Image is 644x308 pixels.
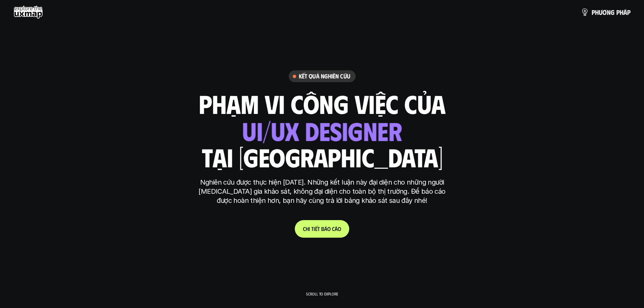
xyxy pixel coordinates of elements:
[324,226,327,232] span: á
[299,72,350,80] h6: Kết quả nghiên cứu
[295,220,349,238] a: Chitiếtbáocáo
[607,8,611,16] span: n
[199,89,446,118] h1: phạm vi công việc của
[627,8,630,16] span: p
[599,8,602,16] span: ư
[611,8,615,16] span: g
[338,226,341,232] span: o
[195,178,449,205] p: Nghiên cứu được thực hiện [DATE]. Những kết luận này đại diện cho những người [MEDICAL_DATA] gia ...
[321,226,324,232] span: b
[602,8,607,16] span: ơ
[623,8,627,16] span: á
[309,226,310,232] span: i
[581,5,630,19] a: phươngpháp
[620,8,623,16] span: h
[327,226,331,232] span: o
[306,291,338,296] p: Scroll to explore
[595,8,599,16] span: h
[616,8,620,16] span: p
[314,226,315,232] span: i
[332,226,335,232] span: c
[306,226,309,232] span: h
[335,226,338,232] span: á
[315,226,317,232] span: ế
[303,226,306,232] span: C
[317,226,320,232] span: t
[201,143,443,171] h1: tại [GEOGRAPHIC_DATA]
[592,8,595,16] span: p
[311,226,314,232] span: t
